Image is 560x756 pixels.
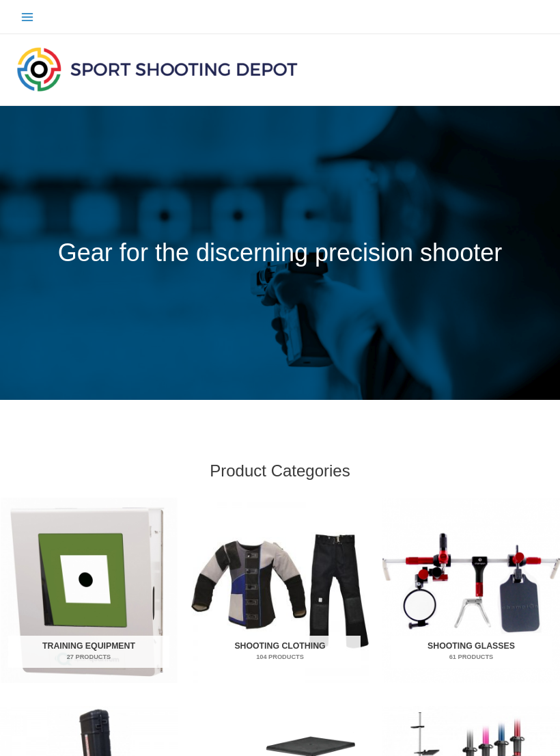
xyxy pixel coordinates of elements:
[382,498,560,683] a: Visit product category Shooting Glasses
[191,498,369,683] a: Visit product category Shooting Clothing
[14,44,300,94] img: Sport Shooting Depot
[391,636,551,668] h2: Shooting Glasses
[199,653,360,662] mark: 104 Products
[199,636,360,668] h2: Shooting Clothing
[391,653,551,662] mark: 61 Products
[382,498,560,683] img: Shooting Glasses
[8,636,169,668] h2: Training Equipment
[38,230,523,276] p: Gear for the discerning precision shooter
[14,3,40,30] button: Main menu toggle
[8,653,169,662] mark: 27 Products
[191,498,369,683] img: Shooting Clothing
